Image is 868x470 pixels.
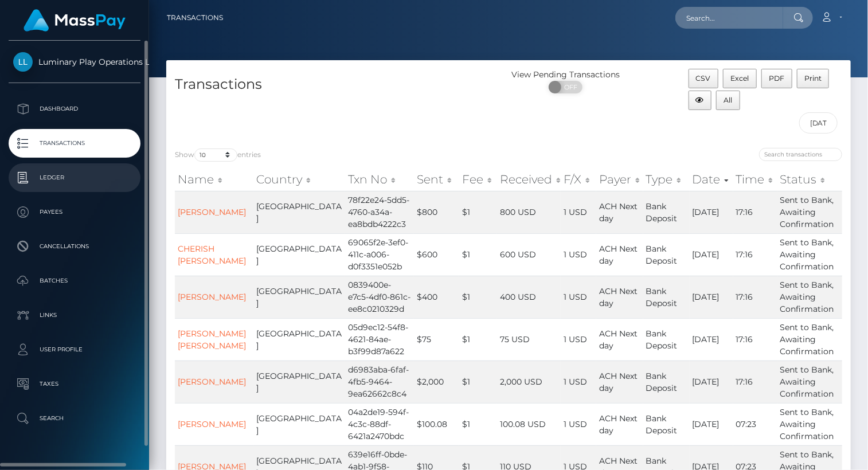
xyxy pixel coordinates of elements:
[777,168,842,191] th: Status: activate to sort column ascending
[178,207,246,217] a: [PERSON_NAME]
[414,318,459,361] td: $75
[561,168,596,191] th: F/X: activate to sort column ascending
[414,276,459,318] td: $400
[459,361,497,403] td: $1
[643,276,690,318] td: Bank Deposit
[253,276,345,318] td: [GEOGRAPHIC_DATA]
[459,191,497,233] td: $1
[731,74,749,83] span: Excel
[253,318,345,361] td: [GEOGRAPHIC_DATA]
[345,233,414,276] td: 69065f2e-3ef0-411c-a006-d0f3351e052b
[194,148,237,162] select: Showentries
[459,403,497,445] td: $1
[167,6,223,30] a: Transactions
[345,361,414,403] td: d6983aba-6faf-4fb5-9464-9ea62662c8c4
[13,135,136,152] p: Transactions
[777,276,842,318] td: Sent to Bank, Awaiting Confirmation
[643,318,690,361] td: Bank Deposit
[497,168,561,191] th: Received: activate to sort column ascending
[596,168,643,191] th: Payer: activate to sort column ascending
[253,361,345,403] td: [GEOGRAPHIC_DATA]
[459,168,497,191] th: Fee: activate to sort column ascending
[9,232,140,261] a: Cancellations
[643,168,690,191] th: Type: activate to sort column ascending
[178,419,246,429] a: [PERSON_NAME]
[459,276,497,318] td: $1
[761,69,792,88] button: PDF
[689,69,719,88] button: CSV
[9,163,140,192] a: Ledger
[459,318,497,361] td: $1
[689,91,712,110] button: Column visibility
[777,233,842,276] td: Sent to Bank, Awaiting Confirmation
[178,377,246,387] a: [PERSON_NAME]
[414,168,459,191] th: Sent: activate to sort column ascending
[253,168,345,191] th: Country: activate to sort column ascending
[799,112,838,134] input: Date filter
[9,370,140,398] a: Taxes
[690,361,733,403] td: [DATE]
[797,69,830,88] button: Print
[9,335,140,364] a: User Profile
[599,413,638,436] span: ACH Next day
[253,233,345,276] td: [GEOGRAPHIC_DATA]
[555,81,584,93] span: OFF
[690,403,733,445] td: [DATE]
[599,286,638,308] span: ACH Next day
[561,276,596,318] td: 1 USD
[733,318,777,361] td: 17:16
[733,191,777,233] td: 17:16
[13,410,136,427] p: Search
[175,168,253,191] th: Name: activate to sort column ascending
[497,191,561,233] td: 800 USD
[561,191,596,233] td: 1 USD
[13,169,136,186] p: Ledger
[345,318,414,361] td: 05d9ec12-54f8-4621-84ae-b3f99d87a622
[777,361,842,403] td: Sent to Bank, Awaiting Confirmation
[690,168,733,191] th: Date: activate to sort column ascending
[9,57,140,67] span: Luminary Play Operations Limited
[497,233,561,276] td: 600 USD
[497,318,561,361] td: 75 USD
[561,233,596,276] td: 1 USD
[643,403,690,445] td: Bank Deposit
[733,276,777,318] td: 17:16
[345,191,414,233] td: 78f22e24-5dd5-4760-a34a-ea8bdb4222c3
[9,267,140,295] a: Batches
[24,9,126,32] img: MassPay Logo
[497,361,561,403] td: 2,000 USD
[13,100,136,117] p: Dashboard
[696,74,711,83] span: CSV
[733,168,777,191] th: Time: activate to sort column ascending
[769,74,784,83] span: PDF
[561,403,596,445] td: 1 USD
[690,276,733,318] td: [DATE]
[599,201,638,224] span: ACH Next day
[599,244,638,266] span: ACH Next day
[599,371,638,393] span: ACH Next day
[13,52,33,72] img: Luminary Play Operations Limited
[759,148,842,161] input: Search transactions
[345,403,414,445] td: 04a2de19-594f-4c3c-88df-6421a2470bdc
[777,191,842,233] td: Sent to Bank, Awaiting Confirmation
[13,375,136,393] p: Taxes
[675,7,783,29] input: Search...
[414,191,459,233] td: $800
[253,403,345,445] td: [GEOGRAPHIC_DATA]
[414,233,459,276] td: $600
[9,129,140,158] a: Transactions
[178,244,246,266] a: CHERISH [PERSON_NAME]
[253,191,345,233] td: [GEOGRAPHIC_DATA]
[175,148,261,162] label: Show entries
[716,91,740,110] button: All
[345,168,414,191] th: Txn No: activate to sort column ascending
[414,361,459,403] td: $2,000
[13,272,136,289] p: Batches
[723,69,757,88] button: Excel
[804,74,822,83] span: Print
[777,403,842,445] td: Sent to Bank, Awaiting Confirmation
[561,318,596,361] td: 1 USD
[13,307,136,324] p: Links
[777,318,842,361] td: Sent to Bank, Awaiting Confirmation
[643,361,690,403] td: Bank Deposit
